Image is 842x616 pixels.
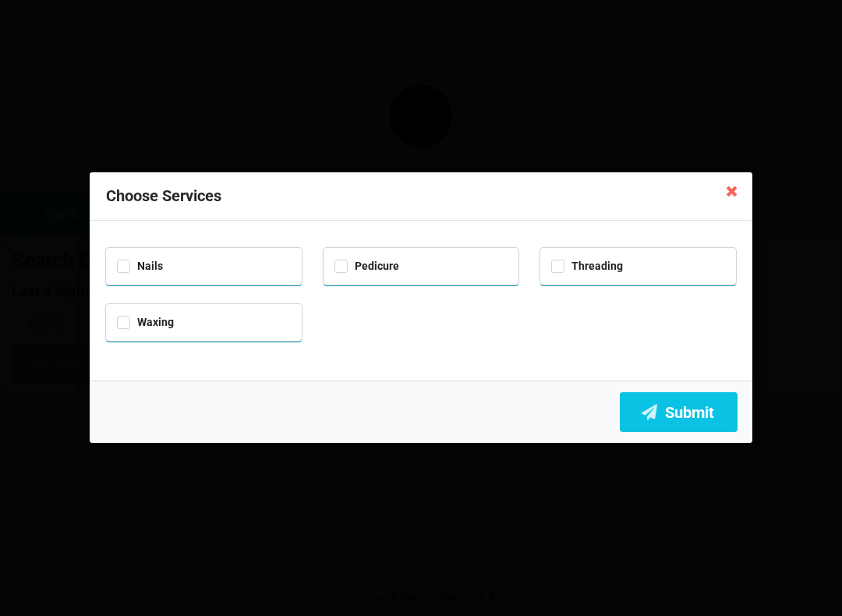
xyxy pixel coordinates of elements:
[117,316,174,329] label: Waxing
[620,392,738,432] button: Submit
[334,260,399,273] label: Pedicure
[117,260,163,273] label: Nails
[551,260,623,273] label: Threading
[90,172,752,221] div: Choose Services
